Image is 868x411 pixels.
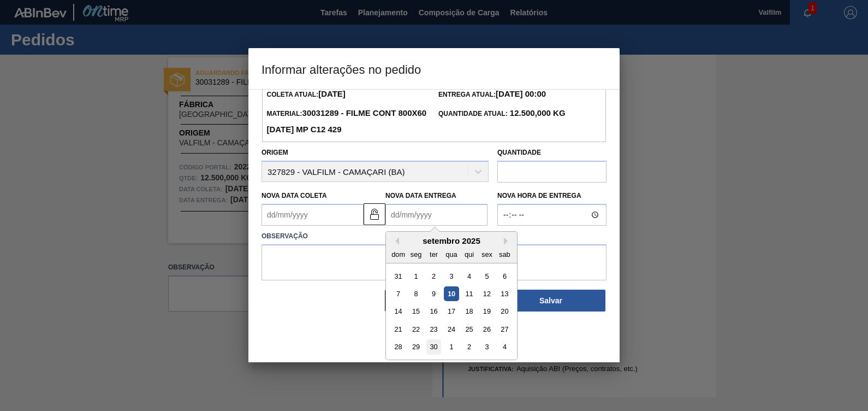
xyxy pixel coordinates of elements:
div: setembro 2025 [386,236,517,245]
div: Choose terça-feira, 23 de setembro de 2025 [426,322,441,337]
div: Choose terça-feira, 2 de setembro de 2025 [426,269,441,284]
div: Choose terça-feira, 16 de setembro de 2025 [426,304,441,319]
input: dd/mm/yyyy [385,204,487,226]
label: Observação [261,228,607,244]
div: qui [462,247,477,262]
strong: 30031289 - FILME CONT 800X60 [DATE] MP C12 429 [266,108,426,134]
div: Choose domingo, 21 de setembro de 2025 [391,322,406,337]
div: Choose quinta-feira, 4 de setembro de 2025 [462,269,477,284]
div: Choose quinta-feira, 2 de outubro de 2025 [462,340,477,355]
label: Origem [261,149,288,156]
div: Choose segunda-feira, 1 de setembro de 2025 [409,269,424,284]
span: Coleta Atual: [266,91,345,98]
div: seg [409,247,424,262]
div: Choose quarta-feira, 3 de setembro de 2025 [444,269,459,284]
label: Nova Hora de Entrega [497,188,607,204]
div: Choose segunda-feira, 15 de setembro de 2025 [409,304,424,319]
div: Choose domingo, 7 de setembro de 2025 [391,286,406,301]
strong: [DATE] 00:00 [496,89,546,98]
input: dd/mm/yyyy [261,204,364,226]
div: Choose quinta-feira, 25 de setembro de 2025 [462,322,477,337]
div: qua [444,247,459,262]
button: Salvar [496,290,605,312]
div: sex [479,247,494,262]
div: ter [426,247,441,262]
span: Quantidade Atual: [438,110,566,118]
div: Choose sábado, 13 de setembro de 2025 [497,286,512,301]
h3: Informar alterações no pedido [248,48,620,90]
div: Choose quarta-feira, 24 de setembro de 2025 [444,322,459,337]
div: Choose segunda-feira, 22 de setembro de 2025 [409,322,424,337]
div: Choose sexta-feira, 26 de setembro de 2025 [479,322,494,337]
strong: 12.500,000 KG [508,108,566,118]
button: Fechar [385,290,494,312]
div: dom [391,247,406,262]
span: Entrega Atual: [438,91,546,98]
div: Choose domingo, 28 de setembro de 2025 [391,340,406,355]
label: Nova Data Entrega [385,192,456,199]
div: Choose quarta-feira, 1 de outubro de 2025 [444,340,459,355]
div: Choose sexta-feira, 19 de setembro de 2025 [479,304,494,319]
div: Choose quarta-feira, 10 de setembro de 2025 [444,286,459,301]
label: Quantidade [497,149,541,156]
button: Next Month [504,237,512,245]
div: Choose quarta-feira, 17 de setembro de 2025 [444,304,459,319]
div: Choose terça-feira, 9 de setembro de 2025 [426,286,441,301]
button: unlocked [364,203,385,225]
strong: [DATE] [318,89,346,98]
label: Nova Data Coleta [261,192,327,199]
div: month 2025-09 [389,267,513,356]
div: Choose sábado, 6 de setembro de 2025 [497,269,512,284]
img: unlocked [368,208,381,221]
span: Material: [266,110,426,134]
div: Choose domingo, 14 de setembro de 2025 [391,304,406,319]
div: Choose sexta-feira, 12 de setembro de 2025 [479,286,494,301]
div: Choose quinta-feira, 11 de setembro de 2025 [462,286,477,301]
div: sab [497,247,512,262]
div: Choose sábado, 4 de outubro de 2025 [497,340,512,355]
div: Choose quinta-feira, 18 de setembro de 2025 [462,304,477,319]
div: Choose sexta-feira, 3 de outubro de 2025 [479,340,494,355]
div: Choose domingo, 31 de agosto de 2025 [391,269,406,284]
div: Choose segunda-feira, 8 de setembro de 2025 [409,286,424,301]
button: Previous Month [391,237,399,245]
div: Choose sábado, 20 de setembro de 2025 [497,304,512,319]
div: Choose sexta-feira, 5 de setembro de 2025 [479,269,494,284]
div: Choose sábado, 27 de setembro de 2025 [497,322,512,337]
div: Choose terça-feira, 30 de setembro de 2025 [426,340,441,355]
div: Choose segunda-feira, 29 de setembro de 2025 [409,340,424,355]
